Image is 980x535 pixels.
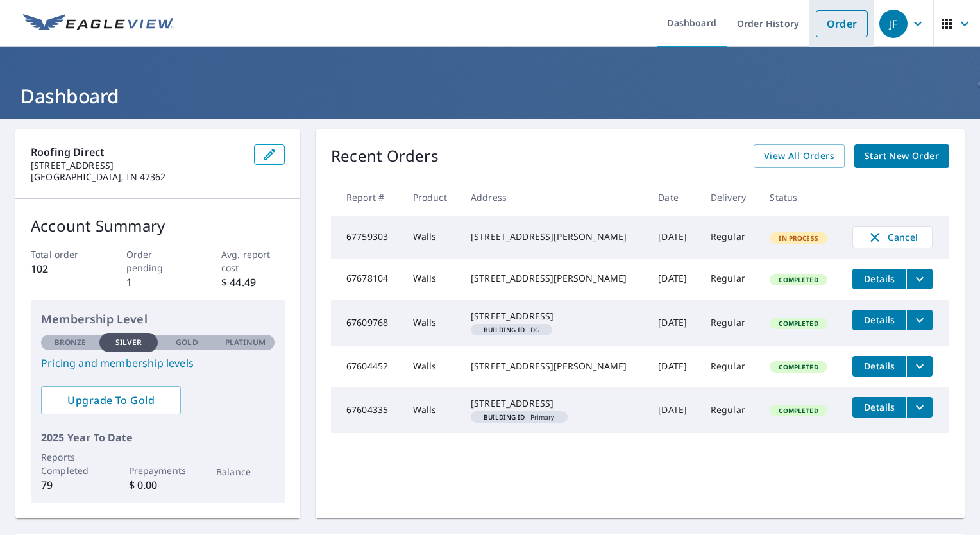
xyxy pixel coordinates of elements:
[31,261,94,276] p: 102
[879,10,908,38] div: JF
[906,356,933,377] button: filesDropdownBtn-67604452
[764,148,834,164] span: View All Orders
[700,259,760,300] td: Regular
[331,178,403,216] th: Report #
[860,314,899,326] span: Details
[55,337,87,348] p: Bronze
[126,248,190,275] p: Order pending
[648,259,700,300] td: [DATE]
[471,272,638,285] div: [STREET_ADDRESS][PERSON_NAME]
[471,310,638,323] div: [STREET_ADDRESS]
[331,387,403,433] td: 67604335
[771,234,826,242] span: In Process
[31,144,244,160] p: Roofing Direct
[331,259,403,300] td: 67678104
[771,319,825,328] span: Completed
[471,230,638,243] div: [STREET_ADDRESS][PERSON_NAME]
[648,300,700,346] td: [DATE]
[41,355,275,371] a: Pricing and membership levels
[403,300,460,346] td: Walls
[754,144,845,168] a: View All Orders
[41,430,275,445] p: 2025 Year To Date
[852,310,906,330] button: detailsBtn-67609768
[700,387,760,433] td: Regular
[906,269,933,289] button: filesDropdownBtn-67678104
[484,414,525,420] em: Building ID
[854,144,949,168] a: Start New Order
[23,14,174,33] img: EV Logo
[759,178,842,216] th: Status
[403,216,460,259] td: Walls
[126,275,190,290] p: 1
[852,226,933,248] button: Cancel
[852,397,906,418] button: detailsBtn-67604335
[403,178,460,216] th: Product
[476,327,547,333] span: DG
[476,414,562,420] span: Primary
[403,346,460,387] td: Walls
[816,10,868,37] a: Order
[129,477,187,493] p: $ 0.00
[700,300,760,346] td: Regular
[700,216,760,259] td: Regular
[648,216,700,259] td: [DATE]
[906,310,933,330] button: filesDropdownBtn-67609768
[129,464,187,477] p: Prepayments
[648,178,700,216] th: Date
[866,230,919,245] span: Cancel
[865,148,939,164] span: Start New Order
[221,248,285,275] p: Avg. report cost
[41,477,99,493] p: 79
[403,387,460,433] td: Walls
[771,362,825,371] span: Completed
[216,465,275,479] p: Balance
[403,259,460,300] td: Walls
[331,144,439,168] p: Recent Orders
[31,214,285,237] p: Account Summary
[852,269,906,289] button: detailsBtn-67678104
[41,310,275,328] p: Membership Level
[484,327,525,333] em: Building ID
[771,406,825,415] span: Completed
[906,397,933,418] button: filesDropdownBtn-67604335
[31,248,94,261] p: Total order
[41,450,99,477] p: Reports Completed
[648,387,700,433] td: [DATE]
[225,337,266,348] p: Platinum
[771,275,825,284] span: Completed
[51,393,171,407] span: Upgrade To Gold
[860,360,899,372] span: Details
[41,386,181,414] a: Upgrade To Gold
[471,397,638,410] div: [STREET_ADDRESS]
[648,346,700,387] td: [DATE]
[221,275,285,290] p: $ 44.49
[176,337,198,348] p: Gold
[31,171,244,183] p: [GEOGRAPHIC_DATA], IN 47362
[331,300,403,346] td: 67609768
[860,273,899,285] span: Details
[700,178,760,216] th: Delivery
[700,346,760,387] td: Regular
[860,401,899,413] span: Details
[331,346,403,387] td: 67604452
[15,83,965,109] h1: Dashboard
[115,337,142,348] p: Silver
[460,178,648,216] th: Address
[331,216,403,259] td: 67759303
[852,356,906,377] button: detailsBtn-67604452
[31,160,244,171] p: [STREET_ADDRESS]
[471,360,638,373] div: [STREET_ADDRESS][PERSON_NAME]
